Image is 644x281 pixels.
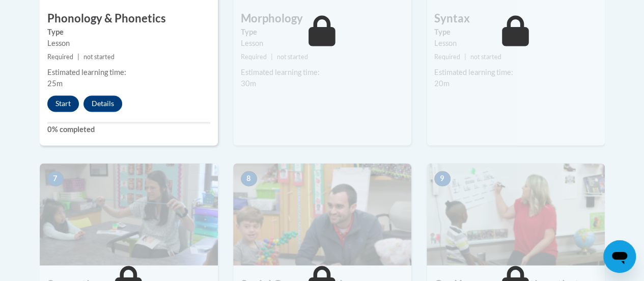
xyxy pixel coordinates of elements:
span: Required [47,53,73,61]
button: Details [83,95,122,112]
div: Estimated learning time: [241,67,404,78]
span: 7 [47,171,64,186]
h3: Morphology [233,11,411,27]
span: 9 [434,171,451,186]
span: Required [434,53,460,61]
span: Required [241,53,267,61]
div: Lesson [434,38,597,49]
img: Course Image [40,163,218,265]
img: Course Image [233,163,411,265]
label: Type [434,27,597,38]
span: 25m [47,79,63,88]
span: not started [83,53,115,61]
h3: Syntax [427,11,605,27]
span: not started [277,53,308,61]
span: | [271,53,273,61]
button: Start [47,95,79,112]
img: Course Image [427,163,605,265]
span: not started [470,53,501,61]
span: | [77,53,79,61]
h3: Phonology & Phonetics [40,11,218,27]
div: Estimated learning time: [434,67,597,78]
span: 30m [241,79,256,88]
label: 0% completed [47,124,210,135]
span: 8 [241,171,257,186]
label: Type [241,27,404,38]
div: Lesson [241,38,404,49]
span: 20m [434,79,450,88]
div: Lesson [47,38,210,49]
div: Estimated learning time: [47,67,210,78]
iframe: Button to launch messaging window [603,240,636,273]
span: | [464,53,466,61]
label: Type [47,27,210,38]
